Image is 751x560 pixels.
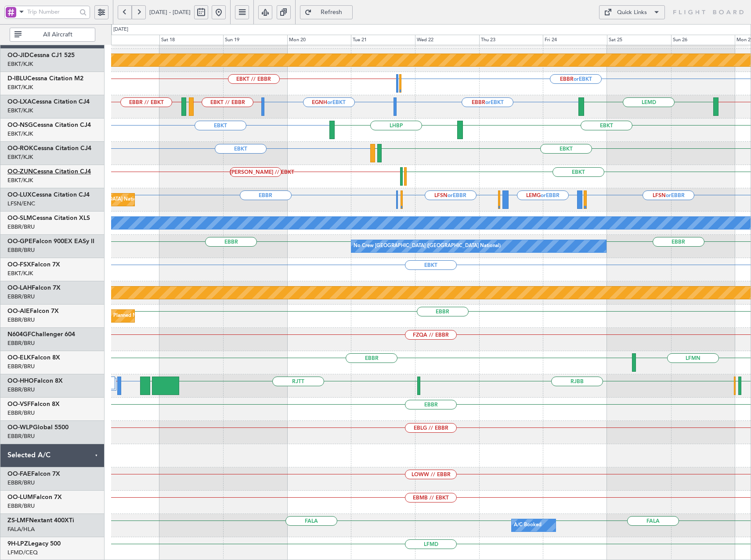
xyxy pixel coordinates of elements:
[7,355,31,361] span: OO-ELK
[7,145,91,151] a: OO-ROKCessna Citation CJ4
[149,8,191,16] span: [DATE] - [DATE]
[95,35,159,45] div: Fri 17
[7,386,35,394] a: EBBR/BRU
[7,378,63,384] a: OO-HHOFalcon 8X
[7,355,60,361] a: OO-ELKFalcon 8X
[7,285,61,291] a: OO-LAHFalcon 7X
[7,238,94,244] a: OO-GPEFalcon 900EX EASy II
[7,83,33,91] a: EBKT/KJK
[300,5,353,19] button: Refresh
[354,240,501,253] div: No Crew [GEOGRAPHIC_DATA] ([GEOGRAPHIC_DATA] National)
[7,517,29,524] span: ZS-LMF
[7,432,35,440] a: EBBR/BRU
[159,35,224,45] div: Sat 18
[7,145,33,151] span: OO-ROK
[7,200,35,208] a: LFSN/ENC
[7,517,74,524] a: ZS-LMFNextant 400XTi
[7,285,32,291] span: OO-LAH
[7,339,35,347] a: EBBR/BRU
[599,5,665,19] button: Quick Links
[7,549,38,556] a: LFMD/CEQ
[7,169,33,175] span: OO-ZUN
[7,541,28,547] span: 9H-LPZ
[7,223,35,231] a: EBBR/BRU
[7,502,35,510] a: EBBR/BRU
[7,262,31,268] span: OO-FSX
[7,424,69,431] a: OO-WLPGlobal 5500
[479,35,543,45] div: Thu 23
[7,363,35,370] a: EBBR/BRU
[514,519,542,532] div: A/C Booked
[7,525,35,533] a: FALA/HLA
[7,494,33,500] span: OO-LUM
[415,35,479,45] div: Wed 22
[7,215,90,221] a: OO-SLMCessna Citation XLS
[7,401,60,407] a: OO-VSFFalcon 8X
[7,331,31,337] span: N604GF
[7,401,31,407] span: OO-VSF
[7,75,27,82] span: D-IBLU
[7,378,34,384] span: OO-HHO
[7,153,33,161] a: EBKT/KJK
[7,192,32,198] span: OO-LUX
[617,8,647,17] div: Quick Links
[7,122,33,128] span: OO-NSG
[7,52,29,58] span: OO-JID
[314,9,350,15] span: Refresh
[287,35,351,45] div: Mon 20
[7,130,33,138] a: EBKT/KJK
[7,293,35,301] a: EBBR/BRU
[27,5,77,18] input: Trip Number
[351,35,415,45] div: Tue 21
[7,471,60,477] a: OO-FAEFalcon 7X
[7,331,75,337] a: N604GFChallenger 604
[7,494,62,500] a: OO-LUMFalcon 7X
[7,308,30,314] span: OO-AIE
[10,28,95,42] button: All Aircraft
[113,26,128,33] div: [DATE]
[7,262,60,268] a: OO-FSXFalcon 7X
[7,99,32,105] span: OO-LXA
[7,192,90,198] a: OO-LUXCessna Citation CJ4
[7,176,33,184] a: EBKT/KJK
[7,122,91,128] a: OO-NSGCessna Citation CJ4
[7,308,59,314] a: OO-AIEFalcon 7X
[7,60,33,68] a: EBKT/KJK
[7,238,32,244] span: OO-GPE
[223,35,287,45] div: Sun 19
[671,35,735,45] div: Sun 26
[7,75,83,82] a: D-IBLUCessna Citation M2
[7,409,35,417] a: EBBR/BRU
[7,246,35,254] a: EBBR/BRU
[7,471,31,477] span: OO-FAE
[23,32,92,38] span: All Aircraft
[7,99,90,105] a: OO-LXACessna Citation CJ4
[113,309,272,323] div: Planned Maint [GEOGRAPHIC_DATA] ([GEOGRAPHIC_DATA] National)
[607,35,671,45] div: Sat 25
[7,316,35,324] a: EBBR/BRU
[7,52,75,58] a: OO-JIDCessna CJ1 525
[7,269,33,277] a: EBKT/KJK
[7,479,35,487] a: EBBR/BRU
[7,169,91,175] a: OO-ZUNCessna Citation CJ4
[7,107,33,115] a: EBKT/KJK
[7,424,33,431] span: OO-WLP
[7,215,32,221] span: OO-SLM
[7,541,61,547] a: 9H-LPZLegacy 500
[543,35,607,45] div: Fri 24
